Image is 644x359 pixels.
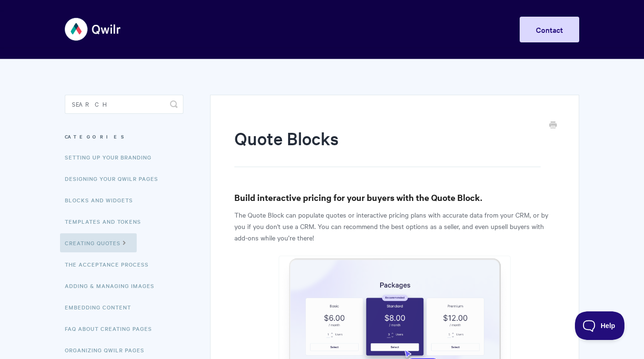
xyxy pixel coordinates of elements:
a: FAQ About Creating Pages [65,319,159,338]
p: The Quote Block can populate quotes or interactive pricing plans with accurate data from your CRM... [234,209,555,243]
a: Adding & Managing Images [65,276,161,295]
a: Embedding Content [65,298,138,317]
a: Blocks and Widgets [65,190,140,209]
a: Print this Article [549,120,557,131]
iframe: Toggle Customer Support [575,311,625,340]
input: Search [65,95,183,114]
a: The Acceptance Process [65,255,156,274]
h3: Build interactive pricing for your buyers with the Quote Block. [234,191,555,204]
a: Setting up your Branding [65,148,159,167]
h1: Quote Blocks [234,126,541,167]
a: Templates and Tokens [65,212,148,231]
a: Designing Your Qwilr Pages [65,169,165,188]
a: Creating Quotes [60,233,137,252]
img: Qwilr Help Center [65,11,121,47]
h3: Categories [65,128,183,145]
a: Contact [520,17,579,42]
